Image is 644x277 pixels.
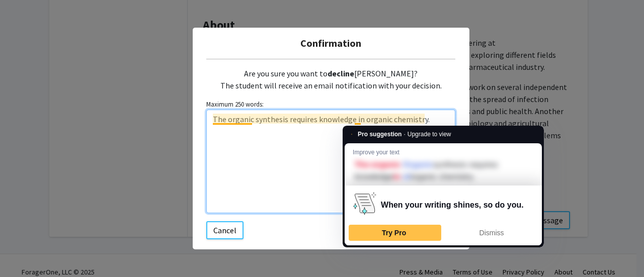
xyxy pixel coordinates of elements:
[206,59,455,100] div: Are you sure you want to [PERSON_NAME]? The student will receive an email notification with your ...
[328,68,354,78] b: decline
[8,232,43,269] iframe: Chat
[206,110,455,213] textarea: To enrich screen reader interactions, please activate Accessibility in Grammarly extension settings
[206,221,244,239] button: Cancel
[201,36,461,51] h5: Confirmation
[206,100,455,109] small: Maximum 250 words:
